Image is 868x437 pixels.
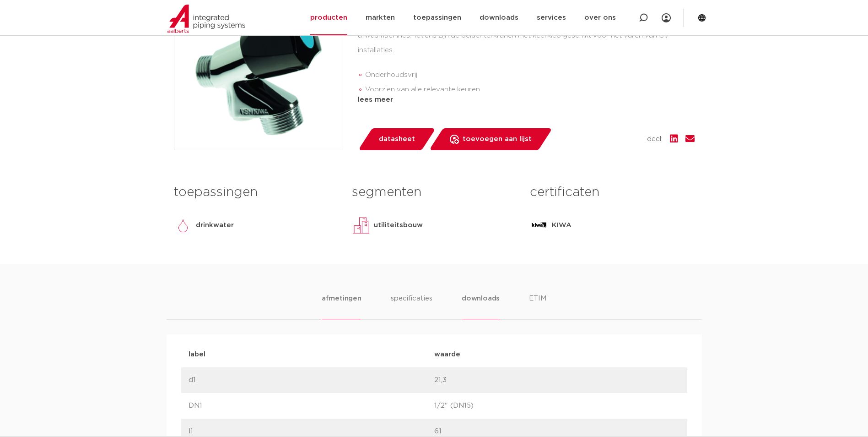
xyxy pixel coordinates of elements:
[463,132,532,147] span: toevoegen aan lijst
[530,216,548,235] img: KIWA
[434,426,680,437] p: 61
[196,220,234,231] p: drinkwater
[189,426,434,437] p: l1
[374,220,423,231] p: utiliteitsbouw
[530,183,694,202] h3: certificaten
[552,220,571,231] p: KIWA
[358,94,695,105] div: lees meer
[434,349,680,360] p: waarde
[358,128,436,150] a: datasheet
[352,216,370,235] img: utiliteitsbouw
[322,293,361,319] li: afmetingen
[352,183,516,202] h3: segmenten
[391,293,432,319] li: specificaties
[174,183,338,202] h3: toepassingen
[189,400,434,411] p: DN1
[462,293,500,319] li: downloads
[379,132,415,147] span: datasheet
[365,82,695,97] li: Voorzien van alle relevante keuren
[529,293,546,319] li: ETIM
[365,68,695,82] li: Onderhoudsvrij
[434,375,680,386] p: 21,3
[647,134,663,145] span: deel:
[189,375,434,386] p: d1
[434,400,680,411] p: 1/2" (DN15)
[174,216,192,235] img: drinkwater
[189,349,434,360] p: label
